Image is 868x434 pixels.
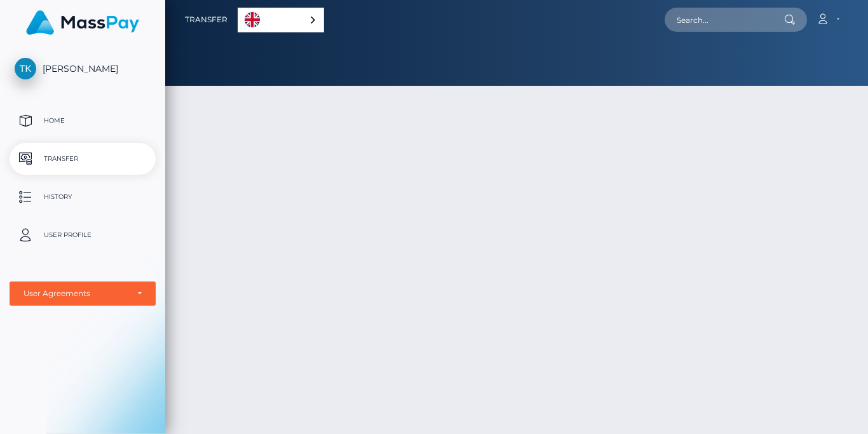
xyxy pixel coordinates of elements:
[26,10,139,35] img: MassPay
[15,226,151,245] p: User Profile
[15,111,151,130] p: Home
[15,187,151,207] p: History
[10,181,156,213] a: History
[10,281,156,306] button: User Agreements
[665,8,784,32] input: Search...
[10,105,156,137] a: Home
[238,8,324,32] aside: Language selected: English
[24,288,128,299] div: User Agreements
[10,219,156,251] a: User Profile
[238,8,323,32] a: English
[10,63,156,74] span: [PERSON_NAME]
[10,143,156,175] a: Transfer
[238,8,324,32] div: Language
[15,149,151,168] p: Transfer
[185,6,227,33] a: Transfer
